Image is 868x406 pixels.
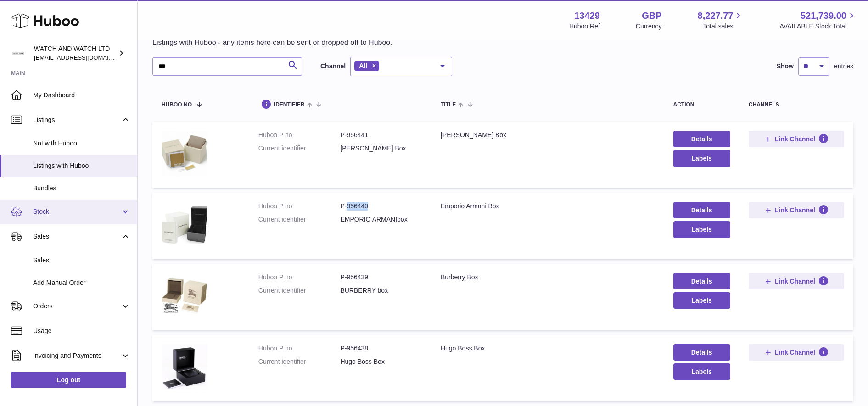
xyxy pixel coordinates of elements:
[258,202,341,211] dt: Huboo P no
[775,348,815,356] span: Link Channel
[33,184,130,193] span: Bundles
[698,10,744,31] a: 8,227.77 Total sales
[673,150,730,167] button: Labels
[636,22,662,31] div: Currency
[33,302,121,311] span: Orders
[340,286,422,295] dd: BURBERRY box
[340,344,422,353] dd: P-956438
[703,22,744,31] span: Total sales
[574,10,600,22] strong: 13429
[779,22,857,31] span: AVAILABLE Stock Total
[359,62,367,69] span: All
[673,221,730,238] button: Labels
[775,206,815,214] span: Link Channel
[33,256,130,265] span: Sales
[258,131,341,139] dt: Huboo P no
[340,202,422,211] dd: P-956440
[258,286,341,295] dt: Current identifier
[698,10,734,22] span: 8,227.77
[673,131,730,147] a: Details
[258,273,341,282] dt: Huboo P no
[569,22,600,31] div: Huboo Ref
[673,273,730,289] a: Details
[258,357,341,366] dt: Current identifier
[258,144,341,153] dt: Current identifier
[33,278,130,287] span: Add Manual Order
[673,344,730,361] a: Details
[34,44,117,62] div: WATCH AND WATCH LTD
[775,277,815,285] span: Link Channel
[162,273,207,319] img: Burberry Box
[775,135,815,143] span: Link Channel
[441,273,655,282] div: Burberry Box
[441,102,456,108] span: title
[274,102,305,108] span: identifier
[11,46,25,60] img: internalAdmin-13429@internal.huboo.com
[258,215,341,224] dt: Current identifier
[749,344,844,361] button: Link Channel
[162,344,207,390] img: Hugo Boss Box
[340,215,422,224] dd: EMPORIO ARMANIbox
[258,344,341,353] dt: Huboo P no
[673,363,730,380] button: Labels
[441,202,655,211] div: Emporio Armani Box
[33,351,121,360] span: Invoicing and Payments
[33,139,130,148] span: Not with Huboo
[441,131,655,139] div: [PERSON_NAME] Box
[152,38,392,48] p: Listings with Huboo - any items here can be sent or dropped off to Huboo.
[340,131,422,139] dd: P-956441
[33,91,130,100] span: My Dashboard
[34,54,135,61] span: [EMAIL_ADDRESS][DOMAIN_NAME]
[834,62,853,71] span: entries
[673,292,730,309] button: Labels
[673,102,730,108] div: action
[749,273,844,289] button: Link Channel
[749,202,844,218] button: Link Channel
[441,344,655,353] div: Hugo Boss Box
[340,357,422,366] dd: Hugo Boss Box
[340,273,422,282] dd: P-956439
[33,161,130,170] span: Listings with Huboo
[33,207,121,216] span: Stock
[801,10,846,22] span: 521,739.00
[33,232,121,241] span: Sales
[673,202,730,218] a: Details
[320,62,346,71] label: Channel
[162,202,207,248] img: Emporio Armani Box
[11,372,126,388] a: Log out
[33,327,130,335] span: Usage
[162,102,192,108] span: Huboo no
[162,131,207,177] img: MICHAEL KORS Box
[777,62,794,71] label: Show
[779,10,857,31] a: 521,739.00 AVAILABLE Stock Total
[33,116,121,124] span: Listings
[340,144,422,153] dd: [PERSON_NAME] Box
[749,131,844,147] button: Link Channel
[642,10,661,22] strong: GBP
[749,102,844,108] div: channels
